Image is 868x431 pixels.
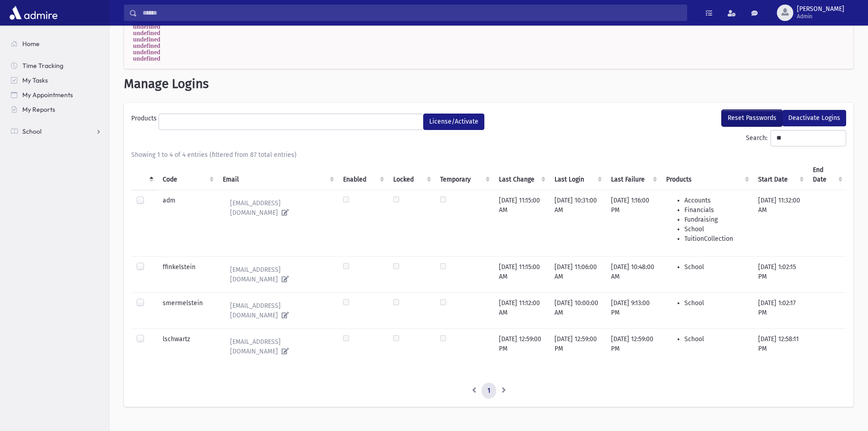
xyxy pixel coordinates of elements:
span: My Appointments [22,91,73,99]
li: Financials [684,205,747,215]
td: [DATE] 9:13:00 PM [606,292,661,328]
td: [DATE] 1:02:15 PM [753,256,807,292]
th: : activate to sort column descending [131,160,157,190]
td: [DATE] 10:00:00 AM [549,292,606,328]
th: End Date : activate to sort column ascending [807,160,846,190]
td: [DATE] 11:15:00 AM [493,256,550,292]
a: 1 [482,383,496,399]
li: TuitionCollection [684,234,747,244]
td: lschwartz [157,328,217,364]
button: Reset Passwords [722,110,782,126]
li: School [684,334,747,344]
td: [DATE] 12:59:00 PM [606,328,661,364]
th: Products : activate to sort column ascending [661,160,753,190]
input: Search: [770,130,846,146]
td: [DATE] 11:15:00 AM [493,190,550,256]
th: Start Date : activate to sort column ascending [753,160,807,190]
td: [DATE] 11:12:00 AM [493,292,550,328]
a: My Tasks [4,73,109,88]
td: [DATE] 1:02:17 PM [753,292,807,328]
li: School [684,262,747,272]
span: [PERSON_NAME] [797,5,844,13]
label: Products [131,114,159,126]
th: Last Login : activate to sort column ascending [549,160,606,190]
span: Time Tracking [22,62,63,70]
a: Home [4,36,109,51]
span: My Reports [22,105,55,114]
li: Accounts [684,196,747,205]
td: [DATE] 10:48:00 AM [606,256,661,292]
button: Deactivate Logins [782,110,846,126]
button: License/Activate [423,114,484,130]
li: School [684,224,747,234]
th: Enabled : activate to sort column ascending [338,160,388,190]
td: [DATE] 10:31:00 AM [549,190,606,256]
td: adm [157,190,217,256]
li: School [684,298,747,308]
a: Time Tracking [4,58,109,73]
td: smermelstein [157,292,217,328]
img: AdmirePro [7,4,60,22]
label: Search: [746,130,846,146]
th: Temporary : activate to sort column ascending [435,160,493,190]
span: My Tasks [22,76,48,84]
th: Locked : activate to sort column ascending [388,160,435,190]
h1: Manage Logins [124,76,853,92]
th: Email : activate to sort column ascending [217,160,338,190]
a: School [4,124,109,139]
a: My Appointments [4,88,109,102]
li: Fundraising [684,215,747,224]
a: [EMAIL_ADDRESS][DOMAIN_NAME] [223,196,332,220]
a: [EMAIL_ADDRESS][DOMAIN_NAME] [223,298,332,323]
a: [EMAIL_ADDRESS][DOMAIN_NAME] [223,262,332,287]
span: Home [22,40,40,48]
a: [EMAIL_ADDRESS][DOMAIN_NAME] [223,334,332,359]
td: [DATE] 12:58:11 PM [753,328,807,364]
td: [DATE] 1:16:00 PM [606,190,661,256]
a: My Reports [4,102,109,117]
td: ffinkelstein [157,256,217,292]
div: Showing 1 to 4 of 4 entries (filtered from 87 total entries) [131,150,846,160]
th: Code : activate to sort column ascending [157,160,217,190]
span: Admin [797,13,844,20]
td: [DATE] 11:06:00 AM [549,256,606,292]
td: [DATE] 12:59:00 PM [493,328,550,364]
input: Search [137,5,687,21]
th: Last Failure : activate to sort column ascending [606,160,661,190]
span: School [22,127,41,135]
th: Last Change : activate to sort column ascending [493,160,550,190]
td: [DATE] 11:32:00 AM [753,190,807,256]
td: [DATE] 12:59:00 PM [549,328,606,364]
